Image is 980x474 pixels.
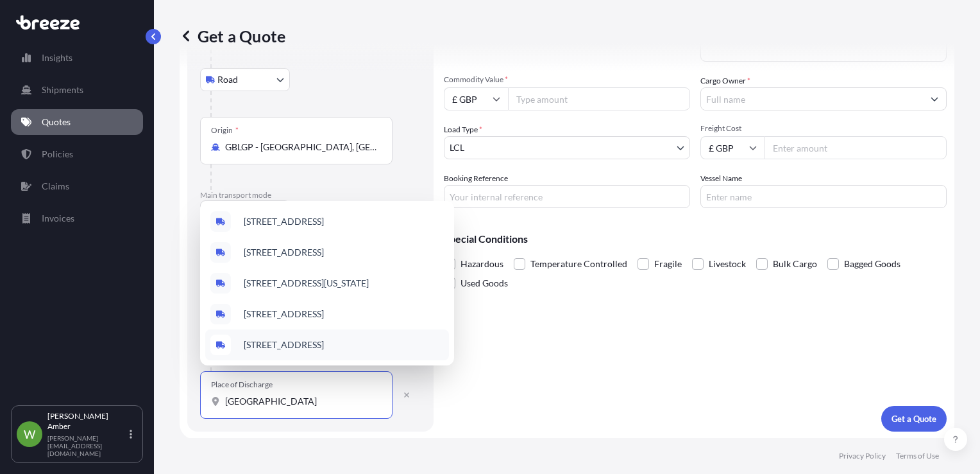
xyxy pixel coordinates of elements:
[200,201,454,365] div: Show suggestions
[47,411,127,432] p: [PERSON_NAME] Amber
[211,380,273,390] div: Place of Discharge
[444,185,690,208] input: Your internal reference
[773,254,817,274] span: Bulk Cargo
[42,180,69,193] p: Claims
[180,26,285,46] p: Get a Quote
[654,254,682,274] span: Fragile
[460,274,508,293] span: Used Goods
[244,246,324,259] span: [STREET_ADDRESS]
[450,141,464,154] span: LCL
[508,87,690,110] input: Type amount
[47,434,127,457] p: [PERSON_NAME][EMAIL_ADDRESS][DOMAIN_NAME]
[225,141,376,154] input: Origin
[24,428,35,441] span: W
[896,451,939,461] p: Terms of Use
[217,73,238,86] span: Road
[460,254,503,274] span: Hazardous
[200,190,421,200] p: Main transport mode
[700,172,742,185] label: Vessel Name
[765,136,947,159] input: Enter amount
[444,75,690,85] span: Commodity Value
[42,148,73,161] p: Policies
[42,51,72,64] p: Insights
[244,215,324,228] span: [STREET_ADDRESS]
[200,68,290,91] button: Select transport
[444,123,482,136] span: Load Type
[891,412,936,425] p: Get a Quote
[701,87,923,110] input: Full name
[211,125,239,136] div: Origin
[244,338,324,351] span: [STREET_ADDRESS]
[444,234,947,244] p: Special Conditions
[709,254,746,274] span: Livestock
[923,87,946,110] button: Show suggestions
[530,254,627,274] span: Temperature Controlled
[444,172,508,185] label: Booking Reference
[200,200,290,224] button: Select transport
[244,308,324,320] span: [STREET_ADDRESS]
[844,254,900,274] span: Bagged Goods
[839,451,886,461] p: Privacy Policy
[42,116,71,128] p: Quotes
[244,277,369,290] span: [STREET_ADDRESS][US_STATE]
[42,83,83,96] p: Shipments
[225,395,376,408] input: Place of Discharge
[42,212,74,225] p: Invoices
[700,123,947,134] span: Freight Cost
[700,75,750,87] label: Cargo Owner
[700,185,947,208] input: Enter name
